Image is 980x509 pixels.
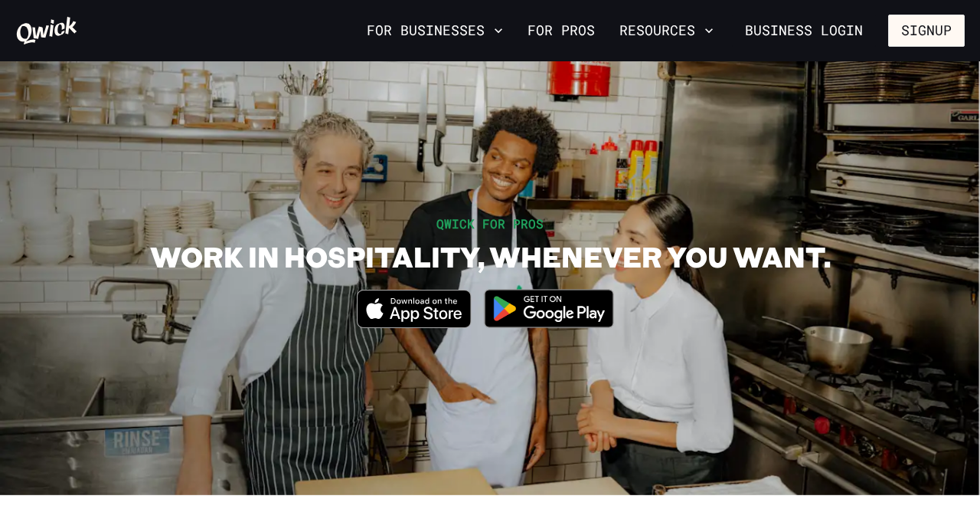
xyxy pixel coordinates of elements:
[613,18,720,44] button: Resources
[475,280,623,337] img: Get it on Google Play
[521,18,601,44] a: For Pros
[888,15,965,47] button: Signup
[732,15,876,47] a: Business Login
[357,315,472,331] a: Download on the App Store
[361,18,509,44] button: For Businesses
[436,215,544,232] span: QWICK FOR PROS
[150,239,831,274] h1: WORK IN HOSPITALITY, WHENEVER YOU WANT.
